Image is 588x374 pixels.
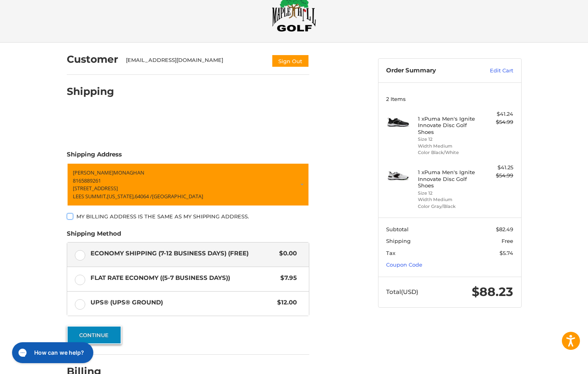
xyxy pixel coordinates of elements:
span: $12.00 [273,298,297,307]
span: $88.23 [472,284,513,299]
span: MONAGHAN [113,169,144,176]
li: Width Medium [418,196,479,203]
span: Total (USD) [386,288,418,296]
span: UPS® (UPS® Ground) [90,298,273,307]
a: Enter or select a different address [67,163,309,206]
span: 64064 / [135,192,152,199]
legend: Shipping Method [67,229,121,242]
span: [GEOGRAPHIC_DATA] [152,192,203,199]
button: Continue [67,326,121,344]
h2: Shipping [67,85,114,98]
span: [US_STATE], [107,192,135,199]
div: $54.99 [481,172,513,180]
h2: Customer [67,53,118,66]
legend: Shipping Address [67,150,122,163]
div: $41.24 [481,110,513,118]
span: LEES SUMMIT, [73,192,107,199]
li: Color Gray/Black [418,203,479,210]
li: Color Black/White [418,149,479,156]
span: Subtotal [386,226,409,232]
li: Size 12 [418,136,479,143]
span: Flat Rate Economy ((5-7 Business Days)) [90,273,277,283]
span: [PERSON_NAME] [73,169,113,176]
label: My billing address is the same as my shipping address. [67,213,309,220]
span: Shipping [386,238,411,244]
span: $0.00 [275,249,297,258]
button: Sign Out [271,54,309,68]
span: [STREET_ADDRESS] [73,185,118,192]
span: Tax [386,250,395,256]
span: $7.95 [277,273,297,283]
span: 8165889261 [73,177,101,184]
li: Size 12 [418,190,479,197]
h4: 1 x Puma Men's Ignite Innovate Disc Golf Shoes [418,169,479,189]
span: Free [502,238,513,244]
div: [EMAIL_ADDRESS][DOMAIN_NAME] [126,56,263,68]
iframe: Gorgias live chat messenger [8,339,96,366]
a: Coupon Code [386,261,422,268]
span: $5.74 [500,250,513,256]
li: Width Medium [418,143,479,150]
h3: 2 Items [386,96,513,102]
h3: Order Summary [386,67,473,75]
div: $54.99 [481,118,513,126]
div: $41.25 [481,164,513,172]
span: Economy Shipping (7-12 Business Days) (Free) [90,249,275,258]
h4: 1 x Puma Men's Ignite Innovate Disc Golf Shoes [418,115,479,135]
a: Edit Cart [473,67,513,75]
span: $82.49 [496,226,513,232]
